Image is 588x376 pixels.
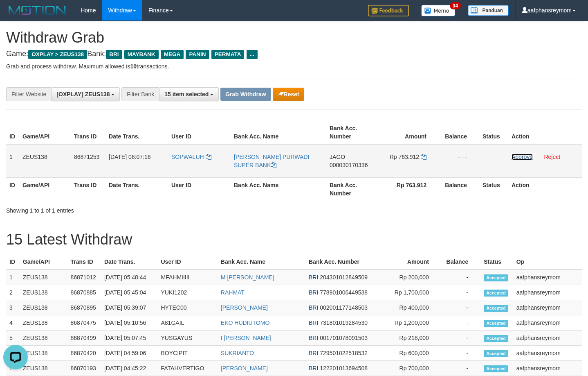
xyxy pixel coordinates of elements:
span: OXPLAY > ZEUS138 [28,50,87,59]
th: Bank Acc. Number [305,254,384,270]
th: Balance [441,254,480,270]
th: Balance [439,121,479,144]
a: EKO HUDIUTOMO [221,319,270,326]
td: ZEUS138 [20,300,67,315]
span: Accepted [484,335,508,342]
div: Filter Bank [121,87,159,101]
th: Game/API [19,121,71,144]
a: Approve [512,154,533,160]
td: YUSGAYUS [158,331,218,346]
td: 3 [6,300,20,315]
td: - [441,300,480,315]
span: Accepted [484,365,508,372]
td: 4 [6,315,20,331]
th: Game/API [19,177,71,201]
th: User ID [168,121,231,144]
span: BRI [309,350,318,356]
span: Copy 001701078091503 to clipboard [320,335,368,341]
a: [PERSON_NAME] PURWADI SUPER BANK [234,154,309,168]
th: Date Trans. [105,121,168,144]
a: I [PERSON_NAME] [221,335,271,341]
td: ZEUS138 [20,346,67,361]
td: - - - [439,144,479,178]
td: 1 [6,270,20,285]
td: aafphansreymom [513,270,582,285]
span: 86871253 [74,154,99,160]
span: 34 [450,2,461,9]
td: [DATE] 05:07:45 [101,331,158,346]
td: aafphansreymom [513,285,582,300]
th: Bank Acc. Number [326,121,378,144]
th: Bank Acc. Name [218,254,305,270]
td: - [441,315,480,331]
img: panduan.png [468,5,509,16]
td: [DATE] 05:45:04 [101,285,158,300]
span: BRI [309,365,318,371]
a: Copy 763912 to clipboard [421,154,426,160]
th: Balance [439,177,479,201]
td: 86870885 [67,285,101,300]
button: Reset [273,88,304,101]
th: ID [6,177,19,201]
span: BRI [309,289,318,296]
h1: Withdraw Grab [6,29,582,46]
th: Amount [384,254,441,270]
td: aafphansreymom [513,331,582,346]
td: 86870420 [67,346,101,361]
td: - [441,361,480,376]
td: 2 [6,285,20,300]
span: Copy 122201013694508 to clipboard [320,365,368,371]
span: BRI [309,304,318,311]
th: Status [480,254,513,270]
span: PERMATA [211,50,245,59]
td: aafphansreymom [513,361,582,376]
span: [DATE] 06:07:16 [109,154,150,160]
span: BRI [309,335,318,341]
td: Rp 200,000 [384,270,441,285]
span: BRI [309,274,318,281]
td: - [441,270,480,285]
td: YUKI1202 [158,285,218,300]
div: Showing 1 to 1 of 1 entries [6,203,239,215]
th: Status [479,177,508,201]
button: Grab Withdraw [220,88,271,101]
td: ZEUS138 [20,361,67,376]
span: BRI [106,50,122,59]
a: Reject [544,154,560,160]
span: Accepted [484,350,508,357]
span: Copy 731801019284530 to clipboard [320,319,368,326]
th: Amount [378,121,439,144]
td: MFAHMIIIII [158,270,218,285]
th: Game/API [20,254,67,270]
td: [DATE] 05:10:56 [101,315,158,331]
td: FATAHVERTIGO [158,361,218,376]
th: Bank Acc. Number [326,177,378,201]
a: M [PERSON_NAME] [221,274,274,281]
span: 15 item selected [164,91,209,97]
span: Copy 729501022518532 to clipboard [320,350,368,356]
th: Date Trans. [101,254,158,270]
h1: 15 Latest Withdraw [6,231,582,248]
th: Bank Acc. Name [231,177,326,201]
th: Status [479,121,508,144]
td: Rp 400,000 [384,300,441,315]
a: SUKRIANTO [221,350,254,356]
strong: 10 [130,63,137,70]
h4: Game: Bank: [6,50,582,58]
th: ID [6,254,20,270]
th: Trans ID [71,121,105,144]
span: Copy 778901006449538 to clipboard [320,289,368,296]
button: [OXPLAY] ZEUS138 [51,87,120,101]
th: ID [6,121,19,144]
td: ZEUS138 [20,270,67,285]
a: RAHMAT [221,289,245,296]
span: MAYBANK [124,50,159,59]
td: - [441,346,480,361]
td: aafphansreymom [513,346,582,361]
th: Bank Acc. Name [231,121,326,144]
td: Rp 218,000 [384,331,441,346]
td: 1 [6,144,19,178]
td: HYTEC00 [158,300,218,315]
div: Filter Website [6,87,51,101]
td: aafphansreymom [513,315,582,331]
